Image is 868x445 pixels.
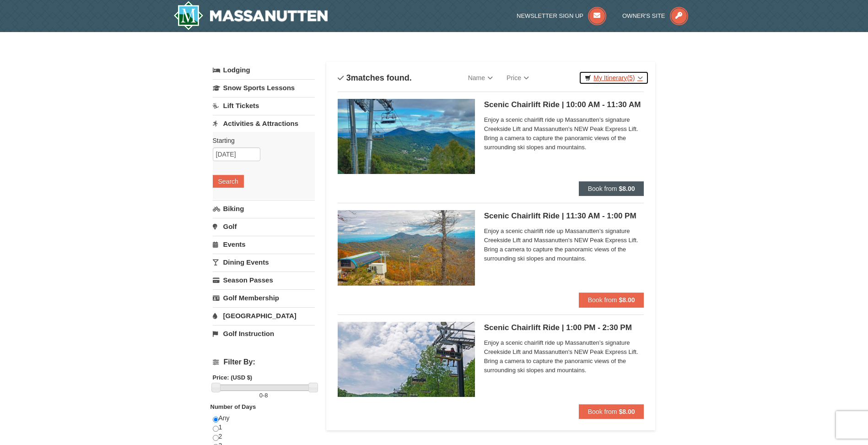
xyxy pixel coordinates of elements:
a: Dining Events [213,254,315,271]
a: Newsletter Sign Up [517,12,606,19]
button: Search [213,175,244,188]
a: Name [461,69,500,87]
a: Biking [213,200,315,217]
span: Owner's Site [622,12,665,19]
strong: $8.00 [619,408,635,415]
a: Golf [213,218,315,235]
a: Activities & Attractions [213,115,315,132]
span: Newsletter Sign Up [517,12,583,19]
a: Lodging [213,62,315,78]
button: Book from $8.00 [579,404,644,419]
h5: Scenic Chairlift Ride | 1:00 PM - 2:30 PM [484,323,644,332]
a: Golf Membership [213,289,315,306]
a: [GEOGRAPHIC_DATA] [213,307,315,324]
span: Enjoy a scenic chairlift ride up Massanutten’s signature Creekside Lift and Massanutten's NEW Pea... [484,338,644,375]
a: Owner's Site [622,12,688,19]
img: 24896431-1-a2e2611b.jpg [338,99,475,174]
h5: Scenic Chairlift Ride | 10:00 AM - 11:30 AM [484,100,644,109]
button: Book from $8.00 [579,181,644,196]
a: Snow Sports Lessons [213,79,315,96]
strong: $8.00 [619,296,635,304]
a: Season Passes [213,271,315,288]
span: Book from [588,185,617,192]
label: - [213,391,315,400]
strong: Number of Days [210,403,256,410]
span: 8 [264,392,268,399]
span: Book from [588,408,617,415]
h4: matches found. [338,73,412,82]
a: My Itinerary(5) [579,71,648,85]
h5: Scenic Chairlift Ride | 11:30 AM - 1:00 PM [484,212,644,221]
a: Golf Instruction [213,325,315,342]
a: Price [500,69,536,87]
a: Massanutten Resort [173,1,328,30]
strong: $8.00 [619,185,635,192]
button: Book from $8.00 [579,293,644,307]
img: 24896431-9-664d1467.jpg [338,322,475,397]
span: (5) [627,74,635,81]
span: 0 [259,392,263,399]
a: Events [213,236,315,253]
span: Book from [588,296,617,304]
h4: Filter By: [213,358,315,366]
img: Massanutten Resort Logo [173,1,328,30]
strong: Price: (USD $) [213,374,253,381]
a: Lift Tickets [213,97,315,114]
span: Enjoy a scenic chairlift ride up Massanutten’s signature Creekside Lift and Massanutten's NEW Pea... [484,115,644,152]
label: Starting [213,136,308,145]
img: 24896431-13-a88f1aaf.jpg [338,210,475,285]
span: Enjoy a scenic chairlift ride up Massanutten’s signature Creekside Lift and Massanutten's NEW Pea... [484,227,644,263]
span: 3 [346,73,351,82]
